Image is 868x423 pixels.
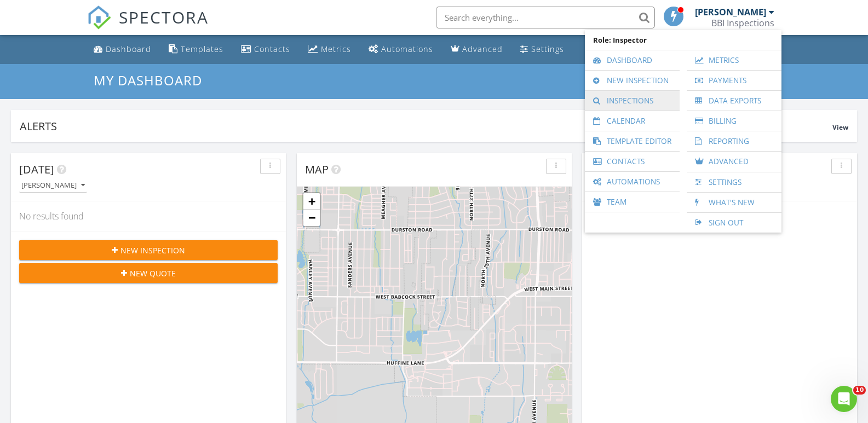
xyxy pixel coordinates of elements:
[582,201,857,231] div: No results found
[692,131,776,151] a: Reporting
[19,162,54,177] span: [DATE]
[531,44,564,54] div: Settings
[590,131,674,151] a: Template Editor
[364,39,438,60] a: Automations (Basic)
[692,91,776,111] a: Data Exports
[19,240,278,260] button: New Inspection
[87,5,111,30] img: The Best Home Inspection Software - Spectora
[692,193,776,212] a: What's New
[590,50,674,70] a: Dashboard
[832,123,848,132] span: View
[692,71,776,90] a: Payments
[516,39,568,60] a: Settings
[381,44,433,54] div: Automations
[87,15,209,38] a: SPECTORA
[11,201,286,231] div: No results found
[692,213,776,233] a: Sign Out
[303,210,320,226] a: Zoom out
[89,39,156,60] a: Dashboard
[692,152,776,172] a: Advanced
[254,44,290,54] div: Contacts
[692,111,776,131] a: Billing
[305,162,329,177] span: Map
[106,44,151,54] div: Dashboard
[19,178,87,193] button: [PERSON_NAME]
[237,39,295,60] a: Contacts
[446,39,507,60] a: Advanced
[590,172,674,192] a: Automations
[181,44,223,54] div: Templates
[590,192,674,212] a: Team
[21,182,85,189] div: [PERSON_NAME]
[303,39,355,60] a: Metrics
[462,44,503,54] div: Advanced
[20,119,832,134] div: Alerts
[164,39,228,60] a: Templates
[120,245,185,256] span: New Inspection
[94,71,202,89] span: My Dashboard
[692,50,776,70] a: Metrics
[19,263,278,283] button: New Quote
[590,71,674,90] a: New Inspection
[831,386,857,412] iframe: Intercom live chat
[119,5,209,28] span: SPECTORA
[590,111,674,131] a: Calendar
[130,268,176,279] span: New Quote
[321,44,351,54] div: Metrics
[303,193,320,210] a: Zoom in
[695,7,766,18] div: [PERSON_NAME]
[853,386,866,395] span: 10
[436,7,655,28] input: Search everything...
[590,91,674,111] a: Inspections
[692,172,776,192] a: Settings
[590,30,776,50] span: Role: Inspector
[590,152,674,171] a: Contacts
[711,18,774,28] div: BBI Inspections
